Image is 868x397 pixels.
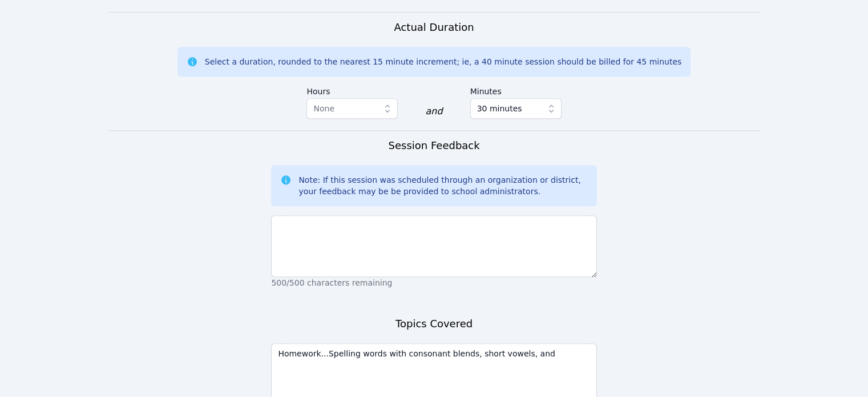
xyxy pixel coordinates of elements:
h3: Session Feedback [388,138,479,154]
span: None [313,104,334,113]
p: 500/500 characters remaining [271,277,596,288]
h3: Actual Duration [394,19,474,35]
button: None [306,98,398,119]
button: 30 minutes [470,98,562,119]
div: Select a duration, rounded to the nearest 15 minute increment; ie, a 40 minute session should be ... [205,56,681,67]
label: Minutes [470,81,562,98]
h3: Topics Covered [395,316,473,332]
span: 30 minutes [477,102,522,115]
label: Hours [306,81,398,98]
div: and [425,105,442,118]
div: Note: If this session was scheduled through an organization or district, your feedback may be be ... [298,174,587,197]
